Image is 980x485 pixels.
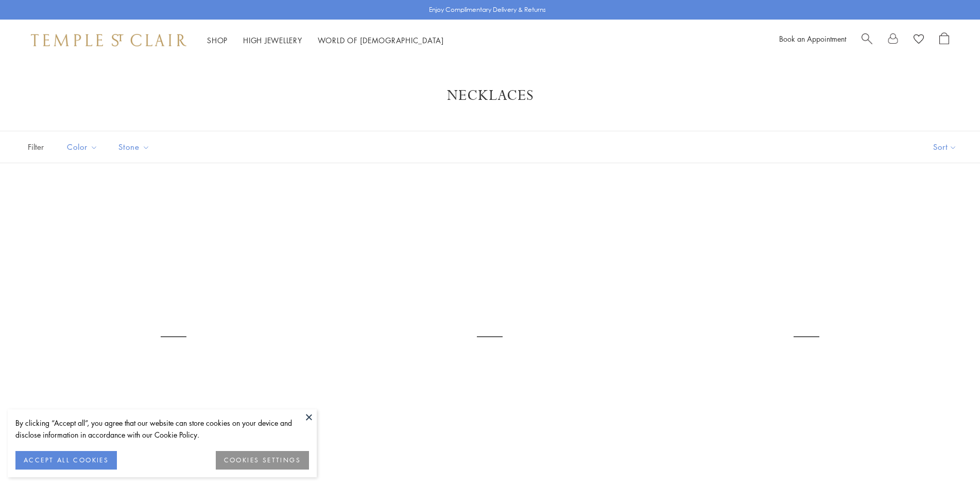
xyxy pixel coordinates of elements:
[31,34,186,46] img: Temple St. Clair
[26,189,321,484] a: 18K Fiori Necklace
[15,451,117,470] button: ACCEPT ALL COOKIES
[939,32,949,48] a: Open Shopping Bag
[111,135,158,159] button: Stone
[429,5,546,15] p: Enjoy Complimentary Delivery & Returns
[243,35,302,45] a: High JewelleryHigh Jewellery
[41,86,939,105] h1: Necklaces
[659,189,954,484] a: NCH-E7BEEFIORBM
[862,32,872,48] a: Search
[113,141,158,153] span: Stone
[910,131,980,163] button: Show sort by
[15,417,309,441] div: By clicking “Accept all”, you agree that our website can store cookies on your device and disclos...
[59,135,106,159] button: Color
[779,33,846,44] a: Book an Appointment
[62,141,106,153] span: Color
[318,35,444,45] a: World of [DEMOGRAPHIC_DATA]World of [DEMOGRAPHIC_DATA]
[342,189,638,484] a: N31810-FIORI
[207,34,444,47] nav: Main navigation
[207,35,228,45] a: ShopShop
[914,32,924,48] a: View Wishlist
[216,451,309,470] button: COOKIES SETTINGS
